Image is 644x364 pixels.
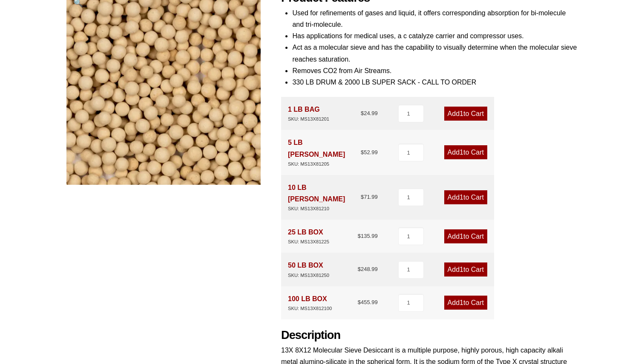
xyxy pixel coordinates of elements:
li: Removes CO2 from Air Streams. [292,65,578,76]
a: Add1to Cart [444,296,487,310]
span: $ [361,110,364,116]
span: 1 [460,110,463,117]
a: Add1to Cart [444,107,487,121]
h2: Description [281,328,578,342]
span: 1 [460,194,463,201]
span: 1 [460,266,463,273]
a: Add1to Cart [444,145,487,159]
bdi: 24.99 [361,110,378,116]
li: 330 LB DRUM & 2000 LB SUPER SACK - CALL TO ORDER [292,76,578,88]
div: SKU: MS13X81210 [288,205,361,213]
div: 50 LB BOX [288,260,329,279]
bdi: 52.99 [361,149,378,155]
span: $ [358,266,361,272]
span: $ [358,299,361,305]
li: Has applications for medical uses, a c catalyze carrier and compressor uses. [292,30,578,42]
div: SKU: MS13X81205 [288,160,361,168]
div: 100 LB BOX [288,293,332,313]
bdi: 455.99 [358,299,378,305]
div: 1 LB BAG [288,104,329,123]
span: 1 [460,149,463,156]
div: SKU: MS13X81201 [288,115,329,123]
div: 10 LB [PERSON_NAME] [288,182,361,213]
li: Act as a molecular sieve and has the capability to visually determine when the molecular sieve re... [292,42,578,65]
bdi: 135.99 [358,233,378,239]
bdi: 71.99 [361,194,378,200]
div: SKU: MS13X81225 [288,238,329,246]
span: $ [358,233,361,239]
a: Add1to Cart [444,190,487,204]
span: 1 [460,299,463,306]
div: 5 LB [PERSON_NAME] [288,137,361,168]
span: $ [361,194,364,200]
div: 25 LB BOX [288,226,329,246]
div: SKU: MS13X81250 [288,271,329,279]
bdi: 248.99 [358,266,378,272]
a: Add1to Cart [444,262,487,277]
a: Add1to Cart [444,229,487,243]
li: Used for refinements of gases and liquid, it offers corresponding absorption for bi-molecule and ... [292,7,578,30]
span: $ [361,149,364,155]
span: 1 [460,233,463,240]
div: SKU: MS13X812100 [288,305,332,313]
